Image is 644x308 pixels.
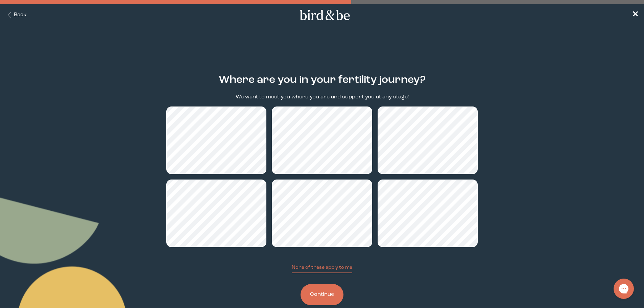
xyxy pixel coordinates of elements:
[632,11,639,19] span: ✕
[610,276,637,301] iframe: Gorgias live chat messenger
[5,11,27,19] button: Back Button
[632,9,639,21] a: ✕
[301,284,343,305] button: Continue
[219,72,426,88] h2: Where are you in your fertility journey?
[292,264,352,273] button: None of these apply to me
[236,93,409,101] p: We want to meet you where you are and support you at any stage!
